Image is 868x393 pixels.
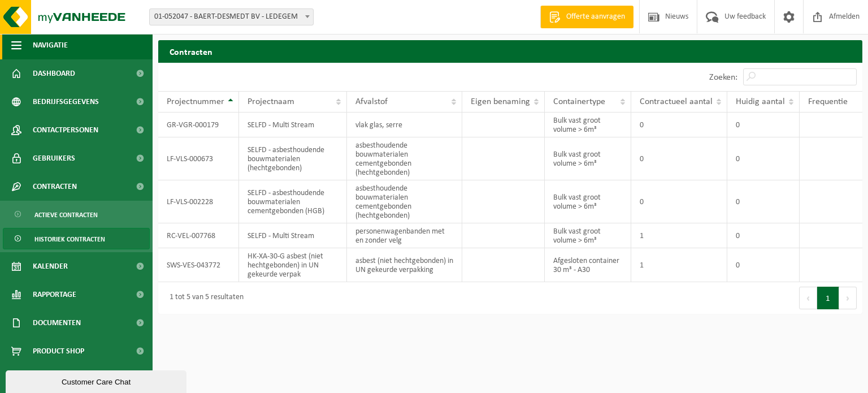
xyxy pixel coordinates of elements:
span: Gebruikers [33,144,75,172]
td: 0 [631,137,727,180]
span: Offerte aanvragen [563,11,628,23]
button: 1 [817,287,839,309]
td: RC-VEL-007768 [158,223,239,248]
span: 01-052047 - BAERT-DESMEDT BV - LEDEGEM [149,8,314,25]
td: asbesthoudende bouwmaterialen cementgebonden (hechtgebonden) [347,180,462,223]
td: SELFD - Multi Stream [239,223,347,248]
span: Afvalstof [355,97,388,106]
td: 1 [631,248,727,282]
span: Product Shop [33,337,84,365]
td: 0 [631,180,727,223]
span: Frequentie [808,97,848,106]
a: Offerte aanvragen [540,6,633,28]
span: Documenten [33,309,81,337]
span: Projectnaam [248,97,294,106]
td: 0 [727,180,800,223]
h2: Contracten [158,40,862,62]
span: Eigen benaming [471,97,530,106]
td: asbest (niet hechtgebonden) in UN gekeurde verpakking [347,248,462,282]
td: SELFD - asbesthoudende bouwmaterialen cementgebonden (HGB) [239,180,347,223]
iframe: chat widget [6,368,189,393]
div: 1 tot 5 van 5 resultaten [164,288,244,308]
span: Rapportage [33,280,76,309]
td: HK-XA-30-G asbest (niet hechtgebonden) in UN gekeurde verpak [239,248,347,282]
td: SELFD - asbesthoudende bouwmaterialen (hechtgebonden) [239,137,347,180]
span: 01-052047 - BAERT-DESMEDT BV - LEDEGEM [150,9,313,25]
td: vlak glas, serre [347,113,462,137]
td: Afgesloten container 30 m³ - A30 [545,248,632,282]
td: LF-VLS-002228 [158,180,239,223]
td: GR-VGR-000179 [158,113,239,137]
td: 0 [727,223,800,248]
td: 0 [727,248,800,282]
span: Contactpersonen [33,116,98,144]
td: Bulk vast groot volume > 6m³ [545,113,632,137]
span: Kalender [33,252,68,280]
td: personenwagenbanden met en zonder velg [347,223,462,248]
td: SELFD - Multi Stream [239,113,347,137]
td: Bulk vast groot volume > 6m³ [545,180,632,223]
span: Dashboard [33,59,75,88]
span: Containertype [553,97,605,106]
button: Next [839,287,857,309]
a: Historiek contracten [3,228,150,249]
td: asbesthoudende bouwmaterialen cementgebonden (hechtgebonden) [347,137,462,180]
span: Huidig aantal [736,97,785,106]
span: Actieve contracten [34,204,98,226]
label: Zoeken: [709,73,737,82]
td: 0 [727,113,800,137]
td: 1 [631,223,727,248]
span: Contractueel aantal [640,97,713,106]
td: Bulk vast groot volume > 6m³ [545,137,632,180]
span: Projectnummer [167,97,224,106]
a: Actieve contracten [3,204,150,225]
span: Historiek contracten [34,228,105,250]
button: Previous [799,287,817,309]
td: 0 [631,113,727,137]
span: Bedrijfsgegevens [33,88,99,116]
td: 0 [727,137,800,180]
td: LF-VLS-000673 [158,137,239,180]
span: Contracten [33,172,77,201]
td: Bulk vast groot volume > 6m³ [545,223,632,248]
td: SWS-VES-043772 [158,248,239,282]
span: Navigatie [33,31,68,59]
